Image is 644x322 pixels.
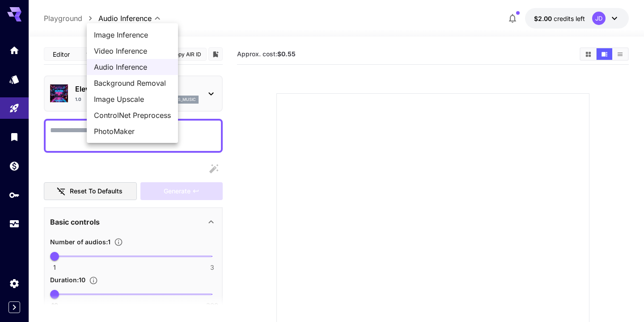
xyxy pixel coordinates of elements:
[94,78,171,88] span: Background Removal
[94,46,171,56] span: Video Inference
[94,126,171,137] span: PhotoMaker
[94,29,171,40] span: Image Inference
[94,110,171,121] span: ControlNet Preprocess
[94,62,171,72] span: Audio Inference
[94,94,171,105] span: Image Upscale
